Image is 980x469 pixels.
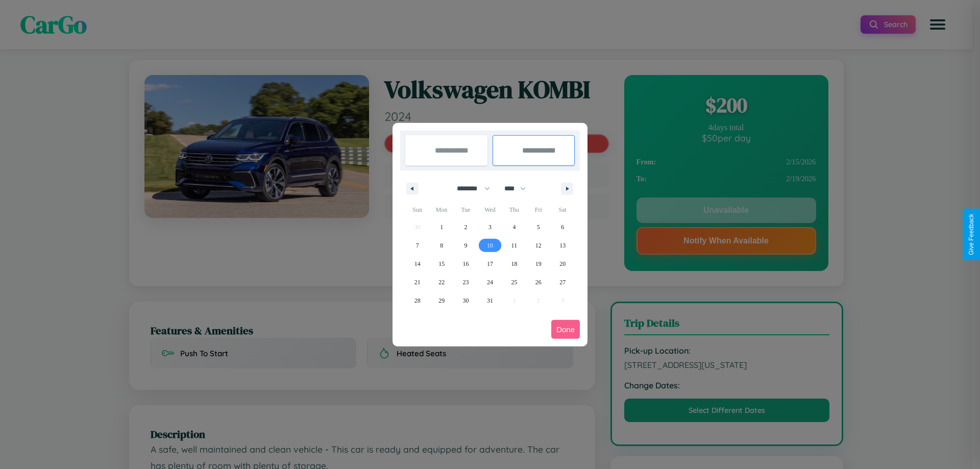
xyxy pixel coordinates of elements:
span: 5 [537,218,540,236]
span: 26 [535,273,542,291]
span: 9 [464,236,468,255]
button: 10 [478,236,502,255]
span: 2 [464,218,468,236]
span: Fri [526,202,550,218]
button: 4 [502,218,526,236]
span: Thu [502,202,526,218]
button: 26 [526,273,550,291]
span: 14 [414,255,421,273]
button: 1 [429,218,453,236]
button: 20 [551,255,575,273]
span: 8 [440,236,443,255]
button: 30 [454,291,478,310]
span: 23 [463,273,469,291]
span: 25 [511,273,517,291]
span: 28 [414,291,421,310]
span: Mon [429,202,453,218]
span: Wed [478,202,502,218]
span: 20 [559,255,566,273]
button: 24 [478,273,502,291]
button: 14 [405,255,429,273]
span: 10 [487,236,493,255]
button: 7 [405,236,429,255]
span: 30 [463,291,469,310]
button: 5 [526,218,550,236]
span: 22 [438,273,445,291]
button: 2 [454,218,478,236]
span: 31 [487,291,493,310]
button: 9 [454,236,478,255]
button: 8 [429,236,453,255]
span: 11 [511,236,518,255]
span: 3 [488,218,492,236]
span: 27 [559,273,566,291]
button: 23 [454,273,478,291]
span: 6 [561,218,564,236]
button: 16 [454,255,478,273]
span: 13 [559,236,566,255]
span: 1 [440,218,443,236]
span: 7 [416,236,419,255]
span: 24 [487,273,493,291]
span: Sat [551,202,575,218]
span: 16 [463,255,469,273]
span: 18 [511,255,517,273]
button: 3 [478,218,502,236]
span: Tue [454,202,478,218]
span: 19 [535,255,542,273]
button: Done [551,320,580,339]
button: 13 [551,236,575,255]
span: 15 [438,255,445,273]
button: 29 [429,291,453,310]
button: 31 [478,291,502,310]
button: 21 [405,273,429,291]
span: 21 [414,273,421,291]
span: 4 [512,218,516,236]
span: Sun [405,202,429,218]
button: 12 [526,236,550,255]
button: 22 [429,273,453,291]
button: 17 [478,255,502,273]
span: 29 [438,291,445,310]
button: 18 [502,255,526,273]
button: 6 [551,218,575,236]
div: Give Feedback [968,214,975,255]
button: 19 [526,255,550,273]
span: 12 [535,236,542,255]
button: 28 [405,291,429,310]
button: 25 [502,273,526,291]
button: 15 [429,255,453,273]
button: 27 [551,273,575,291]
span: 17 [487,255,493,273]
button: 11 [502,236,526,255]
